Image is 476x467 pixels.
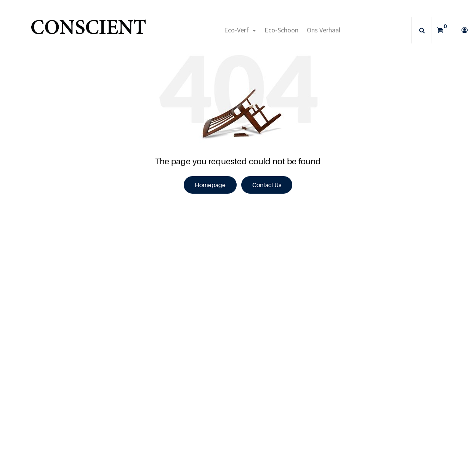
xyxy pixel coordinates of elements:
a: 0 [431,17,453,43]
span: Eco-Verf [224,26,249,34]
a: Logo of Conscient.nl [29,15,147,45]
span: Eco-Schoon [264,26,298,34]
a: Contact Us [241,176,292,194]
p: The page you requested could not be found [29,155,446,168]
a: Eco-Verf [220,17,260,43]
img: 404 [89,45,388,147]
sup: 0 [442,22,449,30]
img: Conscient.nl [29,15,147,45]
a: Homepage [184,176,237,194]
span: Ons Verhaal [307,26,340,34]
